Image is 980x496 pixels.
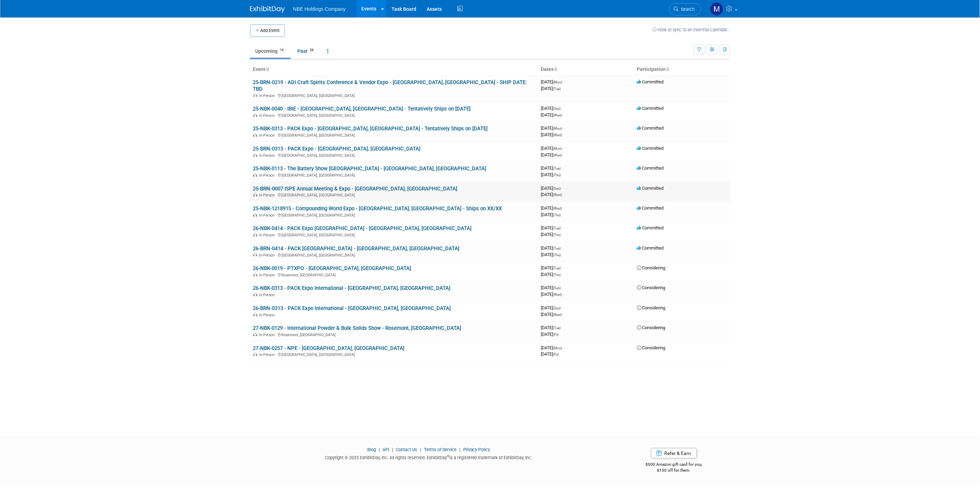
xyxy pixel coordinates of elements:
a: Upcoming14 [250,44,291,58]
a: Contact Us [396,447,417,452]
span: (Thu) [553,173,561,177]
a: 25-BRN-0313 - PACK Expo - [GEOGRAPHIC_DATA], [GEOGRAPHIC_DATA] [253,146,420,152]
span: (Wed) [553,113,562,117]
div: [GEOGRAPHIC_DATA], [GEOGRAPHIC_DATA] [253,152,535,158]
button: Add Event [250,24,285,37]
span: [DATE] [541,79,564,84]
span: (Mon) [553,127,562,130]
div: [GEOGRAPHIC_DATA], [GEOGRAPHIC_DATA] [253,112,535,118]
span: | [390,447,395,452]
span: - [563,146,564,151]
span: 28 [308,48,315,53]
span: (Fri) [553,352,559,356]
span: [DATE] [541,272,561,277]
a: 25-NBK-0040 - IBIE - [GEOGRAPHIC_DATA], [GEOGRAPHIC_DATA] - Tentatively Ships on [DATE] [253,106,471,112]
span: [DATE] [541,305,563,310]
div: Copyright © 2025 ExhibitDay, Inc. All rights reserved. ExhibitDay is a registered trademark of Ex... [250,453,608,461]
span: Committed [637,125,664,131]
span: [DATE] [541,165,563,171]
span: (Sun) [553,187,561,190]
span: (Wed) [553,293,562,296]
a: 25-BRN-0007 ISPE Annual Meeting & Expo - [GEOGRAPHIC_DATA], [GEOGRAPHIC_DATA] [253,186,457,192]
a: 26-NBK-0019 - PTXPO - [GEOGRAPHIC_DATA], [GEOGRAPHIC_DATA] [253,265,411,271]
span: Search [678,7,694,12]
span: NBE Holdings Company [293,6,346,12]
span: - [562,305,563,310]
a: 26-BRN-0313 - PACK Expo International - [GEOGRAPHIC_DATA], [GEOGRAPHIC_DATA] [253,305,451,311]
img: In-Person Event [253,153,257,157]
span: Committed [637,205,664,211]
a: 25-NBK-0113 - The Battery Show [GEOGRAPHIC_DATA] - [GEOGRAPHIC_DATA], [GEOGRAPHIC_DATA] [253,165,486,172]
span: [DATE] [541,252,561,257]
a: Blog [367,447,376,452]
img: ExhibitDay [250,6,285,13]
span: | [377,447,381,452]
span: In-Person [259,93,277,98]
span: - [563,125,564,131]
span: (Thu) [553,213,561,217]
span: In-Person [259,153,277,158]
span: (Tue) [553,87,561,91]
a: 25-NBK-0313 - PACK Expo - [GEOGRAPHIC_DATA], [GEOGRAPHIC_DATA] - Tentatively Ships on [DATE] [253,125,488,132]
span: - [562,186,563,191]
span: In-Person [259,113,277,118]
a: 26-NBK-0414 - PACK Expo [GEOGRAPHIC_DATA] - [GEOGRAPHIC_DATA], [GEOGRAPHIC_DATA] [253,225,472,231]
span: Committed [637,79,664,84]
span: (Mon) [553,80,562,84]
a: Refer & Earn [651,448,697,458]
span: [DATE] [541,112,562,117]
span: (Fri) [553,333,559,336]
div: [GEOGRAPHIC_DATA], [GEOGRAPHIC_DATA] [253,232,535,237]
span: [DATE] [541,212,561,217]
span: [DATE] [541,285,563,290]
span: (Tue) [553,226,561,230]
span: In-Person [259,193,277,197]
div: [GEOGRAPHIC_DATA], [GEOGRAPHIC_DATA] [253,172,535,178]
a: 27-NBK-0129 - International Powder & Bulk Solids Show - Rosemont, [GEOGRAPHIC_DATA] [253,325,461,331]
span: [DATE] [541,152,562,157]
a: How to sync to an external calendar... [652,27,730,32]
div: [GEOGRAPHIC_DATA], [GEOGRAPHIC_DATA] [253,92,535,98]
span: - [563,205,564,211]
span: [DATE] [541,186,563,191]
a: 26-BRN-0414 - PACK [GEOGRAPHIC_DATA] - [GEOGRAPHIC_DATA], [GEOGRAPHIC_DATA] [253,245,459,252]
span: [DATE] [541,192,562,197]
span: [DATE] [541,292,562,297]
a: 25-NBK-1218915 - Compounding World Expo - [GEOGRAPHIC_DATA], [GEOGRAPHIC_DATA] - Ships on XX/XX [253,205,502,212]
a: Sort by Participation Type [666,66,669,72]
span: In-Person [259,173,277,178]
th: Event [250,64,538,75]
div: Rosemont, [GEOGRAPHIC_DATA] [253,272,535,277]
th: Dates [538,64,634,75]
span: In-Person [259,253,277,258]
span: (Wed) [553,133,562,137]
a: Terms of Service [424,447,457,452]
a: Past28 [292,44,321,58]
span: (Tue) [553,326,561,330]
span: [DATE] [541,345,564,350]
span: [DATE] [541,125,564,131]
a: Privacy Policy [463,447,490,452]
img: In-Person Event [253,113,257,117]
img: In-Person Event [253,333,257,336]
span: (Wed) [553,206,562,210]
span: In-Person [259,352,277,357]
span: - [562,165,563,171]
span: In-Person [259,133,277,138]
span: (Sun) [553,306,561,310]
span: (Mon) [553,346,562,350]
a: Sort by Event Name [265,66,269,72]
span: | [458,447,462,452]
span: [DATE] [541,312,562,317]
div: [GEOGRAPHIC_DATA], [GEOGRAPHIC_DATA] [253,132,535,138]
span: In-Person [259,233,277,237]
span: In-Person [259,213,277,218]
img: In-Person Event [253,193,257,196]
span: [DATE] [541,172,561,177]
span: (Tue) [553,266,561,270]
span: Committed [637,225,664,230]
span: Considering [637,305,665,310]
span: [DATE] [541,132,562,137]
img: In-Person Event [253,93,257,97]
div: Rosemont, [GEOGRAPHIC_DATA] [253,332,535,337]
